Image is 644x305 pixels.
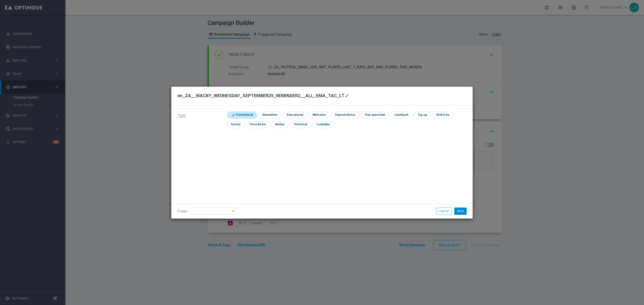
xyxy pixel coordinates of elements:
span: Type: [177,113,186,118]
h2: en_ZA__WACKY_WEDNESDAY_SEPTEMBER25_REMINDER2__ALL_EMA_TAC_LT [177,93,344,99]
button: Cancel [436,208,452,215]
button: mode_edit [344,93,351,99]
label: Folder [177,209,187,214]
i: mode_edit [345,94,349,98]
i: arrow_drop_down [231,208,236,214]
button: Save [454,208,467,215]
